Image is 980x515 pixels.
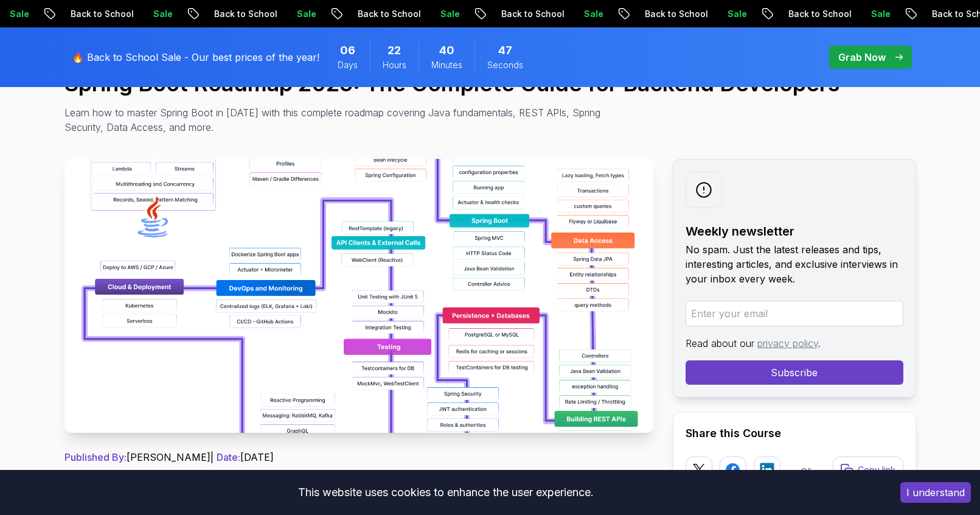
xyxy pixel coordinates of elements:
[634,8,717,20] p: Back to School
[217,451,240,463] span: Date:
[686,242,903,286] p: No spam. Just the latest releases and tips, interesting articles, and exclusive interviews in you...
[757,337,818,349] a: privacy policy
[574,8,613,20] p: Sale
[686,425,903,442] h2: Share this Course
[900,482,971,503] button: Accept cookies
[487,59,523,71] span: Seconds
[858,464,895,476] p: Copy link
[72,50,319,65] p: 🔥 Back to School Sale - Our best prices of the year!
[686,223,903,240] h2: Weekly newsletter
[686,301,903,326] input: Enter your email
[64,105,610,135] p: Learn how to master Spring Boot in [DATE] with this complete roadmap covering Java fundamentals, ...
[60,8,143,20] p: Back to School
[686,360,903,385] button: Subscribe
[340,42,355,59] span: 6 Days
[801,463,811,477] p: or
[431,59,462,71] span: Minutes
[338,59,358,71] span: Days
[204,8,287,20] p: Back to School
[833,457,903,483] button: Copy link
[287,8,325,20] p: Sale
[491,8,574,20] p: Back to School
[64,159,653,433] img: Spring Boot Roadmap 2025: The Complete Guide for Backend Developers thumbnail
[861,8,900,20] p: Sale
[143,8,182,20] p: Sale
[9,479,882,506] div: This website uses cookies to enhance the user experience.
[64,451,127,463] span: Published By:
[778,8,861,20] p: Back to School
[838,50,886,65] p: Grab Now
[64,450,653,464] p: [PERSON_NAME] | [DATE]
[439,42,454,59] span: 40 Minutes
[387,42,401,59] span: 22 Hours
[430,8,469,20] p: Sale
[383,59,406,71] span: Hours
[347,8,430,20] p: Back to School
[498,42,512,59] span: 47 Seconds
[64,71,916,96] h1: Spring Boot Roadmap 2025: The Complete Guide for Backend Developers
[717,8,756,20] p: Sale
[686,336,903,351] p: Read about our .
